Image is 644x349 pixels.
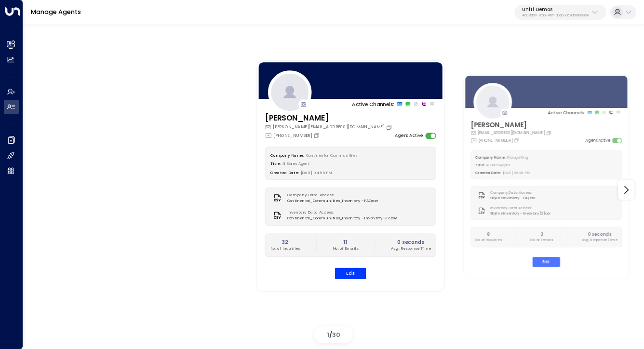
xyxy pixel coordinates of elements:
[314,326,353,343] div: /
[530,238,552,242] p: No. of Emails
[475,171,500,175] label: Created Date:
[395,133,423,139] label: Agent Active
[548,109,585,116] p: Active Channels:
[313,133,321,139] button: Copy
[352,100,394,107] p: Active Channels:
[490,195,535,200] span: Skyline Inventory - FAQ.csv
[332,331,340,339] span: 30
[335,268,366,279] button: Edit
[475,238,501,242] p: No. of Inquiries
[470,137,520,143] div: [PHONE_NUMBER]
[522,7,589,13] p: Uniti Demos
[546,130,552,135] button: Copy
[333,238,358,245] h2: 11
[513,137,520,143] button: Copy
[514,5,606,20] button: Uniti Demos4c025b01-9fa0-46ff-ab3a-a620b886896e
[581,231,617,238] h2: 0 seconds
[31,8,81,16] a: Manage Agents
[301,170,332,174] span: [DATE] 04:55 PM
[475,163,484,167] label: Title:
[306,152,357,157] span: Continental Communities
[270,161,281,166] label: Title:
[585,137,610,143] label: Agent Active
[265,113,394,124] h3: [PERSON_NAME]
[391,246,431,252] p: Avg. Response Time
[581,238,617,242] p: Avg. Response Time
[270,238,300,245] h2: 32
[270,246,300,252] p: No. of Inquiries
[490,206,548,211] label: Inventory Data Access:
[287,210,394,215] label: Inventory Data Access:
[265,124,394,131] div: [PERSON_NAME][EMAIL_ADDRESS][DOMAIN_NAME]
[532,257,560,267] button: Edit
[327,331,329,339] span: 1
[287,215,397,221] span: Continental_Communities_Inventory - Inventory File.csv
[386,124,394,130] button: Copy
[490,190,532,195] label: Company Data Access:
[475,155,505,160] label: Company Name:
[287,192,375,198] label: Company Data Access:
[270,152,304,157] label: Company Name:
[391,238,431,245] h2: 0 seconds
[470,120,552,130] h3: [PERSON_NAME]
[282,161,310,166] span: AI Sales Agent
[490,211,550,215] span: Skyline Inventory - Inventory (2).csv
[333,246,358,252] p: No. of Emails
[287,198,378,204] span: Continental_Communities_Inventory - FAQ.csv
[507,155,528,160] span: Storage King
[486,163,510,167] span: AI Sales Agent
[502,171,530,175] span: [DATE] 05:25 PM
[475,231,501,238] h2: 8
[265,132,322,139] div: [PHONE_NUMBER]
[270,170,299,174] label: Created Date:
[522,13,589,17] p: 4c025b01-9fa0-46ff-ab3a-a620b886896e
[530,231,552,238] h2: 3
[470,130,552,136] div: [EMAIL_ADDRESS][DOMAIN_NAME]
